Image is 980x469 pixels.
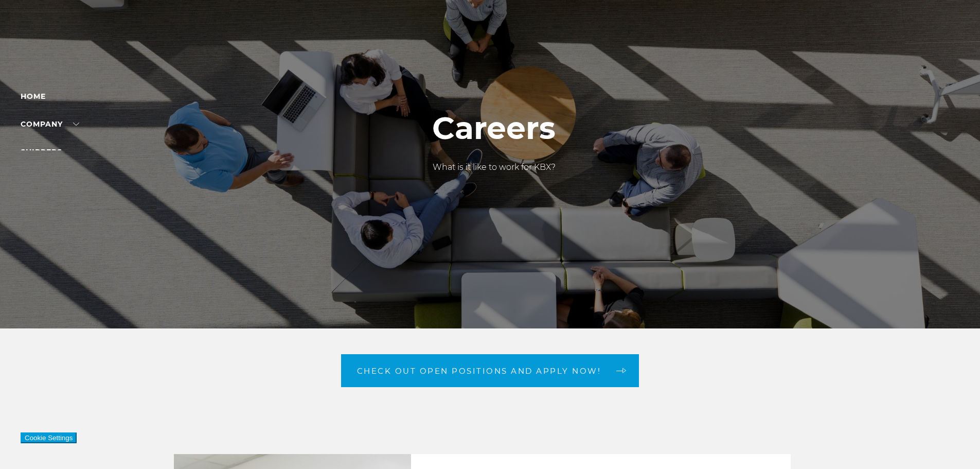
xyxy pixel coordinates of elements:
[21,432,77,443] button: Cookie Settings
[21,119,79,129] a: Company
[432,161,556,173] p: What is it like to work for KBX?
[432,111,556,146] h1: Careers
[357,367,601,374] span: Check out open positions and apply now!
[341,354,639,387] a: Check out open positions and apply now! arrow arrow
[21,92,46,101] a: Home
[21,147,79,157] a: SHIPPERS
